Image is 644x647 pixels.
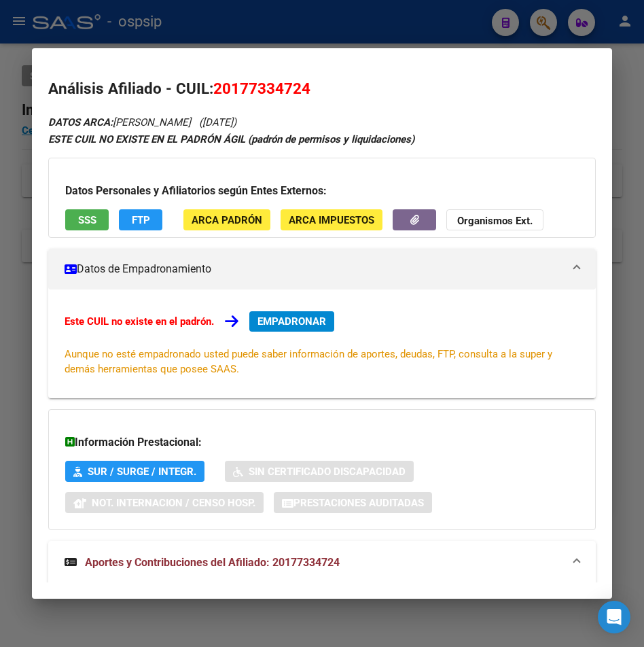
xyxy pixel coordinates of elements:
[199,116,236,128] span: ([DATE])
[65,209,109,230] button: SSS
[48,133,414,145] strong: ESTE CUIL NO EXISTE EN EL PADRÓN ÁGIL (padrón de permisos y liquidaciones)
[249,466,406,478] span: Sin Certificado Discapacidad
[78,214,96,226] span: SSS
[48,77,595,101] h2: Análisis Afiliado - CUIL:
[48,116,191,128] span: [PERSON_NAME]
[85,556,340,569] span: Aportes y Contribuciones del Afiliado: 20177334724
[446,209,543,230] button: Organismos Ext.
[183,209,270,230] button: ARCA Padrón
[65,183,578,199] h3: Datos Personales y Afiliatorios según Entes Externos:
[119,209,162,230] button: FTP
[132,214,150,226] span: FTP
[293,497,424,509] span: Prestaciones Auditadas
[249,311,334,332] button: EMPADRONAR
[65,315,214,328] strong: Este CUIL no existe en el padrón.
[65,348,552,375] span: Aunque no esté empadronado usted puede saber información de aportes, deudas, FTP, consulta a la s...
[281,209,382,230] button: ARCA Impuestos
[457,215,533,227] strong: Organismos Ext.
[48,541,595,584] mat-expansion-panel-header: Aportes y Contribuciones del Afiliado: 20177334724
[65,261,562,277] mat-panel-title: Datos de Empadronamiento
[274,492,432,513] button: Prestaciones Auditadas
[213,80,310,97] span: 20177334724
[88,466,196,478] span: SUR / SURGE / INTEGR.
[65,461,204,482] button: SUR / SURGE / INTEGR.
[65,434,578,451] h3: Información Prestacional:
[48,290,595,398] div: Datos de Empadronamiento
[48,116,113,128] strong: DATOS ARCA:
[289,214,374,226] span: ARCA Impuestos
[48,249,595,290] mat-expansion-panel-header: Datos de Empadronamiento
[225,461,414,482] button: Sin Certificado Discapacidad
[598,601,630,633] div: Open Intercom Messenger
[257,315,326,328] span: EMPADRONAR
[92,497,255,509] span: Not. Internacion / Censo Hosp.
[192,214,262,226] span: ARCA Padrón
[65,492,264,513] button: Not. Internacion / Censo Hosp.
